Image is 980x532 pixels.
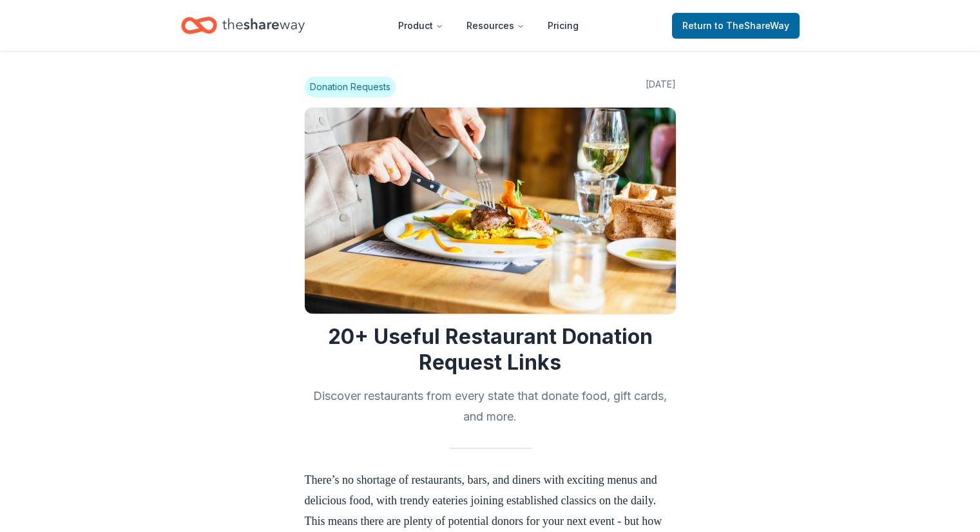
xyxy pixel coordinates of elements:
nav: Main [388,10,589,41]
button: Resources [456,13,535,39]
span: to TheShareWay [715,20,789,31]
h2: Discover restaurants from every state that donate food, gift cards, and more. [305,386,676,427]
img: Image for 20+ Useful Restaurant Donation Request Links [305,108,676,314]
a: Home [181,10,305,41]
h1: 20+ Useful Restaurant Donation Request Links [305,324,676,375]
button: Product [388,13,454,39]
span: Return [682,18,789,33]
a: Pricing [537,13,589,39]
span: [DATE] [646,77,676,97]
span: Donation Requests [305,77,396,97]
a: Returnto TheShareWay [672,13,800,39]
